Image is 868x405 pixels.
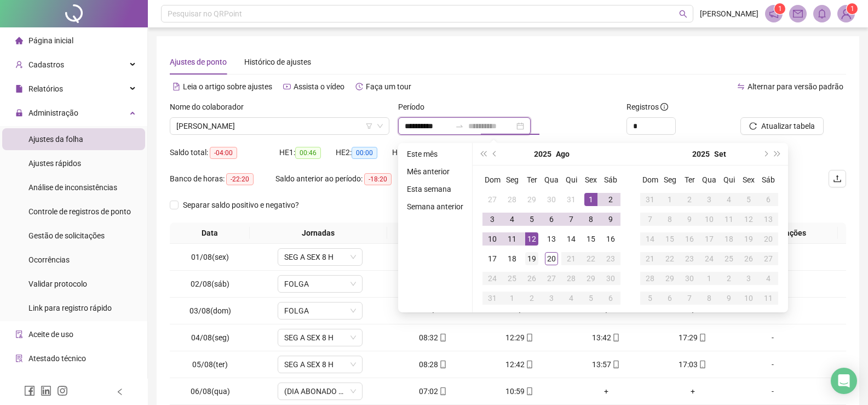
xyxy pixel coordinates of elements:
[481,358,559,370] div: 12:42
[660,170,680,190] th: Seg
[486,292,499,305] div: 31
[28,159,81,168] span: Ajustes rápidos
[758,249,778,269] td: 2025-09-27
[398,101,432,113] label: Período
[170,56,227,68] div: Ajustes de ponto
[364,173,392,185] span: -18:20
[660,103,668,111] span: info-circle
[355,83,363,90] span: history
[722,292,735,305] div: 9
[525,334,533,341] span: mobile
[189,306,231,315] span: 03/08(dom)
[545,232,558,246] div: 13
[565,252,578,265] div: 21
[350,281,357,287] span: down
[28,109,78,117] span: Administração
[739,288,758,308] td: 2025-10-10
[482,170,502,190] th: Dom
[660,288,680,308] td: 2025-10-06
[739,249,758,269] td: 2025-09-26
[643,272,657,285] div: 28
[226,173,254,185] span: -22:20
[698,334,706,341] span: mobile
[170,146,279,159] div: Saldo total:
[350,307,357,314] span: down
[742,252,755,265] div: 26
[505,252,519,265] div: 18
[762,193,775,206] div: 6
[28,135,83,144] span: Ajustes da folha
[719,190,739,209] td: 2025-09-04
[817,9,827,19] span: bell
[640,288,660,308] td: 2025-10-05
[366,123,372,129] span: filter
[838,5,854,22] img: 79979
[565,193,578,206] div: 31
[567,358,645,370] div: 13:57
[758,229,778,249] td: 2025-09-20
[350,361,357,368] span: down
[640,249,660,269] td: 2025-09-21
[565,213,578,226] div: 7
[28,183,117,192] span: Análise de inconsistências
[683,292,696,305] div: 7
[522,190,542,209] td: 2025-07-29
[28,60,64,69] span: Cadastros
[758,170,778,190] th: Sáb
[663,252,676,265] div: 22
[703,252,716,265] div: 24
[394,251,472,263] div: 08:06
[482,269,502,288] td: 2025-08-24
[683,213,696,226] div: 9
[660,229,680,249] td: 2025-09-15
[680,269,699,288] td: 2025-09-30
[793,9,803,19] span: mail
[542,190,561,209] td: 2025-07-30
[719,209,739,229] td: 2025-09-11
[601,249,620,269] td: 2025-08-23
[584,193,597,206] div: 1
[545,193,558,206] div: 30
[663,232,676,246] div: 15
[699,269,719,288] td: 2025-10-01
[502,288,522,308] td: 2025-09-01
[601,269,620,288] td: 2025-08-30
[392,146,449,159] div: HE 3:
[486,193,499,206] div: 27
[556,143,570,165] button: month panel
[604,292,617,305] div: 6
[525,252,538,265] div: 19
[683,272,696,285] div: 30
[28,36,73,45] span: Página inicial
[284,329,356,346] span: SEG A SEX 8 H
[719,170,739,190] th: Qui
[584,252,597,265] div: 22
[699,288,719,308] td: 2025-10-08
[831,368,857,394] div: Open Intercom Messenger
[762,292,775,305] div: 11
[759,143,771,165] button: next-year
[611,361,620,368] span: mobile
[244,56,311,68] div: Histórico de ajustes
[692,143,710,165] button: year panel
[699,249,719,269] td: 2025-09-24
[15,61,23,69] span: user-add
[699,170,719,190] th: Qua
[403,147,468,161] li: Este mês
[703,292,716,305] div: 8
[643,252,657,265] div: 21
[486,213,499,226] div: 3
[28,330,73,339] span: Aceite de uso
[703,193,716,206] div: 3
[394,332,472,344] div: 08:32
[769,9,779,19] span: notification
[403,182,468,196] li: Esta semana
[522,249,542,269] td: 2025-08-19
[601,288,620,308] td: 2025-09-06
[660,269,680,288] td: 2025-09-29
[778,5,782,13] span: 1
[722,232,735,246] div: 18
[643,232,657,246] div: 14
[534,143,551,165] button: year panel
[505,272,519,285] div: 25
